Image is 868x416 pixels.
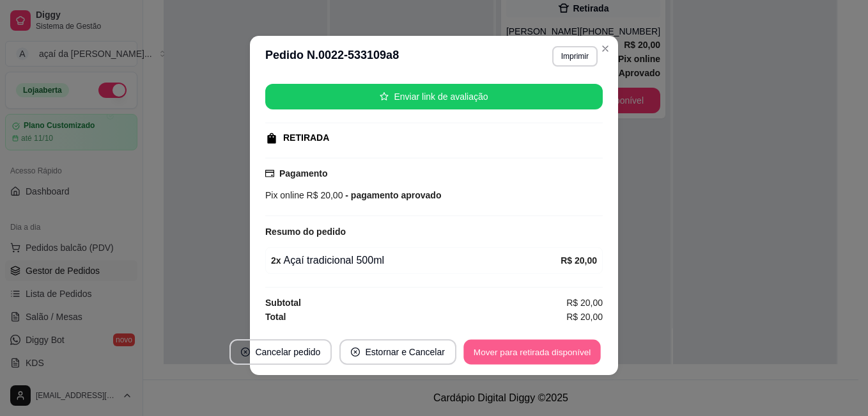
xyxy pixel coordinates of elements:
span: R$ 20,00 [566,310,603,324]
span: - pagamento aprovado [343,190,441,200]
div: Açaí tradicional 500ml [271,253,561,268]
button: Imprimir [552,46,598,67]
strong: Total [265,312,286,322]
strong: 2 x [271,255,281,266]
button: starEnviar link de avaliação [265,84,603,109]
h3: Pedido N. 0022-533109a8 [265,46,399,67]
span: star [380,92,389,101]
span: Pix online [265,190,304,200]
span: close-circle [241,348,250,356]
span: R$ 20,00 [304,190,343,200]
span: close-circle [351,348,360,356]
button: close-circleEstornar e Cancelar [339,339,456,365]
div: RETIRADA [283,131,329,145]
strong: Subtotal [265,298,301,308]
button: close-circleCancelar pedido [229,339,332,365]
button: Mover para retirada disponível [463,340,600,365]
strong: R$ 20,00 [561,255,597,266]
button: Close [595,38,616,59]
strong: Pagamento [279,168,327,179]
span: credit-card [265,169,274,178]
strong: Resumo do pedido [265,227,346,237]
span: R$ 20,00 [566,296,603,310]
